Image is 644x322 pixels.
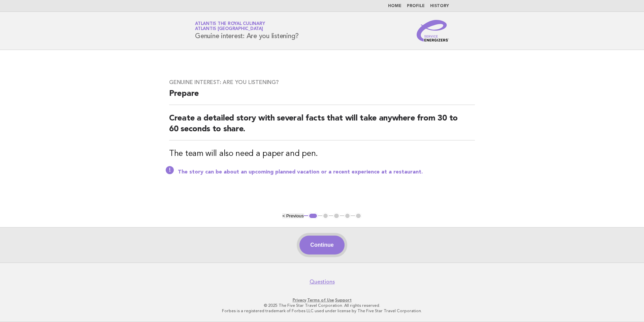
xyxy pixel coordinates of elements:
a: Questions [310,278,335,285]
a: Privacy [293,298,306,302]
a: Terms of Use [307,298,334,302]
h3: The team will also need a paper and pen. [169,149,475,159]
p: © 2025 The Five Star Travel Corporation. All rights reserved. [116,303,528,308]
p: Forbes is a registered trademark of Forbes LLC used under license by The Five Star Travel Corpora... [116,308,528,314]
span: Atlantis [GEOGRAPHIC_DATA] [195,27,263,31]
a: History [430,4,449,8]
button: 1 [308,213,318,219]
h2: Prepare [169,88,475,105]
a: Profile [407,4,425,8]
p: The story can be about an upcoming planned vacation or a recent experience at a restaurant. [178,169,475,176]
h3: Genuine interest: Are you listening? [169,79,475,86]
img: Service Energizers [417,20,449,42]
a: Home [388,4,401,8]
a: Atlantis the Royal CulinaryAtlantis [GEOGRAPHIC_DATA] [195,22,265,31]
button: < Previous [282,213,303,218]
h2: Create a detailed story with several facts that will take anywhere from 30 to 60 seconds to share. [169,113,475,140]
a: Support [335,298,352,302]
button: Continue [299,236,344,254]
h1: Genuine interest: Are you listening? [195,22,299,39]
p: · · [116,297,528,303]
